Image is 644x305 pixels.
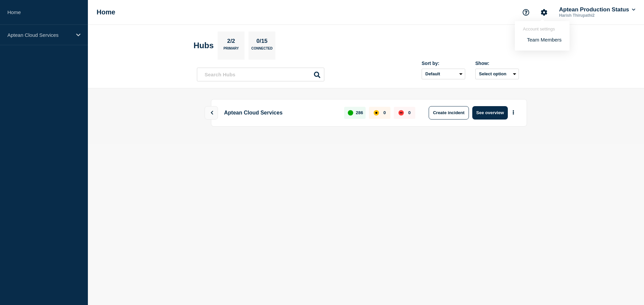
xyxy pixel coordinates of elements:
[97,8,115,16] h1: Home
[225,38,238,47] p: 2/2
[254,38,270,47] p: 0/15
[558,13,628,18] p: Harish Thirupathi2
[223,47,239,54] p: Primary
[429,106,469,120] button: Create incident
[221,106,337,120] p: Aptean Cloud Services
[422,69,465,79] select: Sort by
[475,61,519,66] div: Show:
[527,37,561,43] a: Team Members
[519,5,533,19] button: Support
[374,110,379,116] div: affected
[509,107,518,119] button: More actions
[422,61,465,66] div: Sort by:
[251,47,272,54] p: Connected
[475,69,519,79] button: Select option
[472,106,508,120] button: See overview
[537,5,551,19] button: Account settings
[356,110,363,115] p: 286
[523,26,561,31] header: Account settings
[348,110,353,116] div: up
[7,32,72,38] p: Aptean Cloud Services
[194,41,214,50] h2: Hubs
[558,6,637,13] button: Aptean Production Status
[197,68,324,81] input: Search Hubs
